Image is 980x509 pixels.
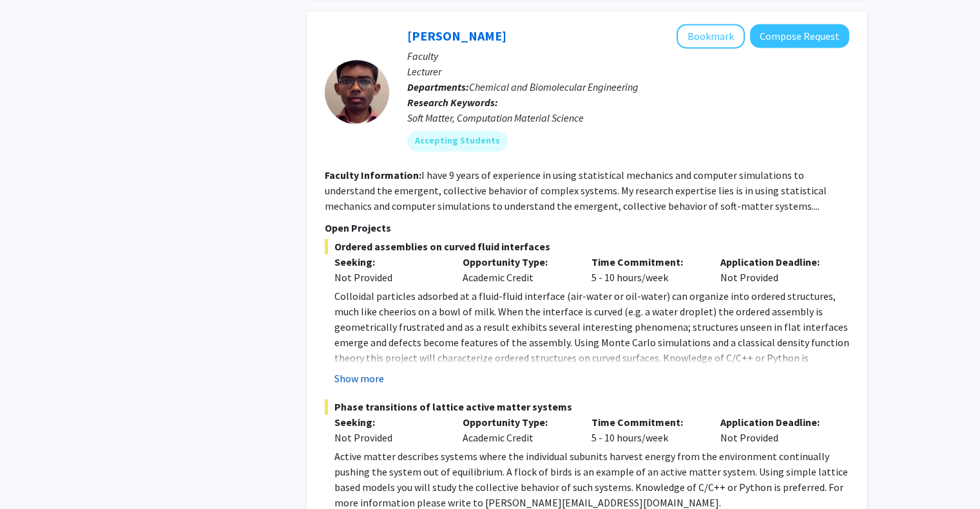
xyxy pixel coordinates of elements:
p: Seeking: [334,254,444,270]
p: Time Commitment: [591,414,701,430]
p: Application Deadline: [720,414,830,430]
span: Phase transitions of lattice active matter systems [325,399,849,414]
fg-read-more: I have 9 years of experience in using statistical mechanics and computer simulations to understan... [325,169,827,212]
p: Colloidal particles adsorbed at a fluid-fluid interface (air-water or oil-water) can organize int... [334,288,849,381]
div: Not Provided [334,270,444,285]
div: Soft Matter, Computation Material Science [407,110,849,125]
b: Faculty Information: [325,169,421,181]
div: Not Provided [711,254,840,285]
b: Research Keywords: [407,96,498,109]
p: Seeking: [334,414,444,430]
iframe: Chat [10,451,55,499]
p: Time Commitment: [591,254,701,270]
div: Academic Credit [453,414,582,445]
div: 5 - 10 hours/week [582,414,711,445]
button: Add John Edison to Bookmarks [677,24,745,48]
p: Lecturer [407,64,849,79]
div: 5 - 10 hours/week [582,254,711,285]
p: Opportunity Type: [463,414,572,430]
mat-chip: Accepting Students [407,131,508,151]
div: Not Provided [334,430,444,445]
b: Departments: [407,80,469,93]
p: Opportunity Type: [463,254,572,270]
span: Chemical and Biomolecular Engineering [469,80,639,93]
p: Application Deadline: [720,254,830,270]
button: Compose Request to John Edison [750,24,849,48]
span: Ordered assemblies on curved fluid interfaces [325,239,849,254]
a: [PERSON_NAME] [407,28,506,44]
div: Not Provided [711,414,840,445]
div: Academic Credit [453,254,582,285]
p: Open Projects [325,220,849,236]
button: Show more [334,371,384,386]
p: Faculty [407,48,849,64]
